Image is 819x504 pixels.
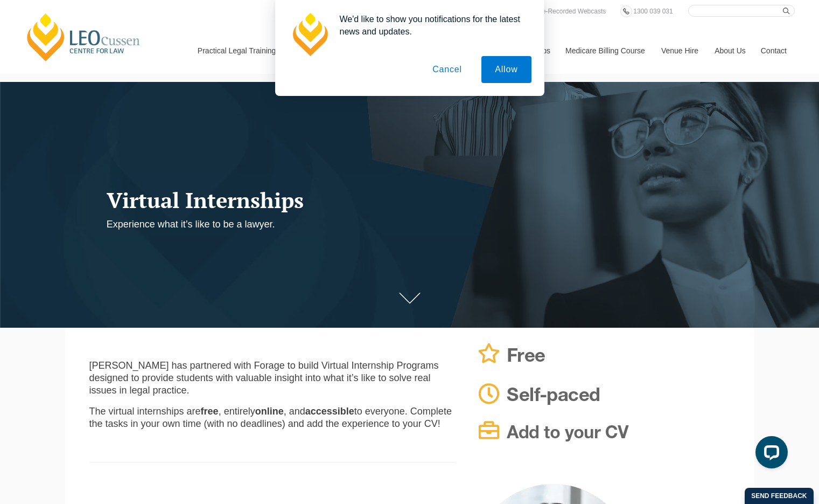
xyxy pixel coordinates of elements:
iframe: LiveChat chat widget [747,432,792,477]
img: notification icon [288,13,331,56]
h1: Virtual Internships [107,188,531,212]
strong: online [255,406,284,417]
p: Experience what it’s like to be a lawyer. [107,218,531,231]
p: The virtual internships are , entirely , and to everyone. Complete the tasks in your own time (wi... [89,405,457,431]
button: Cancel [419,56,475,83]
p: [PERSON_NAME] has partnered with Forage to build Virtual Internship Programs designed to provide ... [89,360,457,397]
strong: free [201,406,219,417]
strong: accessible [305,406,354,417]
button: Allow [481,56,531,83]
div: We'd like to show you notifications for the latest news and updates. [331,13,531,38]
